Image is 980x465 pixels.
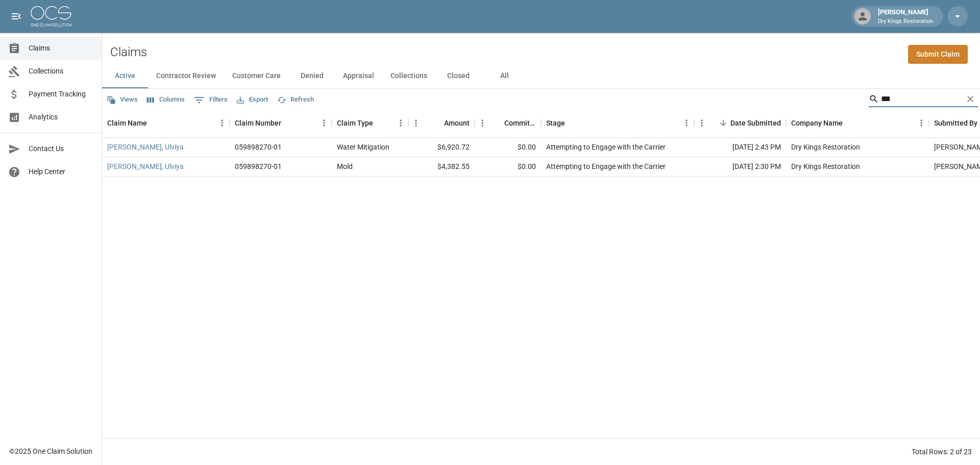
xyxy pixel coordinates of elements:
[408,115,424,131] button: Menu
[337,142,389,152] div: Water Mitigation
[546,109,565,137] div: Stage
[914,115,929,131] button: Menu
[504,109,536,137] div: Committed Amount
[281,116,296,130] button: Sort
[147,116,161,130] button: Sort
[337,109,373,137] div: Claim Type
[546,161,666,172] div: Attempting to Engage with the Carrier
[908,45,968,64] a: Submit Claim
[408,109,475,137] div: Amount
[373,116,387,130] button: Sort
[316,115,332,131] button: Menu
[475,157,541,177] div: $0.00
[235,161,282,172] div: 059898270-01
[102,64,980,88] div: dynamic tabs
[786,109,929,137] div: Company Name
[874,7,937,26] div: [PERSON_NAME]
[29,66,93,77] span: Collections
[29,112,93,123] span: Analytics
[541,109,694,137] div: Stage
[791,161,860,172] div: Dry Kings Restoration
[791,142,860,152] div: Dry Kings Restoration
[730,109,781,137] div: Date Submitted
[694,157,786,177] div: [DATE] 2:30 PM
[546,142,666,152] div: Attempting to Engage with the Carrier
[107,109,147,137] div: Claim Name
[430,116,444,130] button: Sort
[29,89,93,100] span: Payment Tracking
[107,142,184,152] a: [PERSON_NAME], Ulviya
[144,92,187,108] button: Select columns
[408,157,475,177] div: $4,382.55
[791,109,843,137] div: Company Name
[382,64,435,88] button: Collections
[694,138,786,157] div: [DATE] 2:43 PM
[6,6,27,27] button: open drawer
[912,447,972,457] div: Total Rows: 2 of 23
[393,115,408,131] button: Menu
[224,64,289,88] button: Customer Care
[102,109,230,137] div: Claim Name
[104,92,140,108] button: Views
[230,109,332,137] div: Claim Number
[31,6,71,27] img: ocs-logo-white-transparent.png
[475,115,490,131] button: Menu
[694,115,709,131] button: Menu
[435,64,481,88] button: Closed
[878,17,933,26] p: Dry Kings Restoration
[102,64,148,88] button: Active
[565,116,579,130] button: Sort
[234,92,271,108] button: Export
[110,45,147,60] h2: Claims
[9,446,92,456] div: © 2025 One Claim Solution
[475,109,541,137] div: Committed Amount
[29,166,93,177] span: Help Center
[408,138,475,157] div: $6,920.72
[191,92,230,108] button: Show filters
[107,161,184,172] a: [PERSON_NAME], Ulviya
[29,143,93,154] span: Contact Us
[235,142,282,152] div: 059898270-01
[869,91,978,109] div: Search
[679,115,694,131] button: Menu
[475,138,541,157] div: $0.00
[235,109,281,137] div: Claim Number
[214,115,230,131] button: Menu
[289,64,335,88] button: Denied
[444,109,470,137] div: Amount
[481,64,527,88] button: All
[332,109,408,137] div: Claim Type
[335,64,382,88] button: Appraisal
[337,161,353,172] div: Mold
[934,109,977,137] div: Submitted By
[716,116,730,130] button: Sort
[29,43,93,54] span: Claims
[490,116,504,130] button: Sort
[843,116,857,130] button: Sort
[148,64,224,88] button: Contractor Review
[963,91,978,107] button: Clear
[694,109,786,137] div: Date Submitted
[275,92,316,108] button: Refresh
